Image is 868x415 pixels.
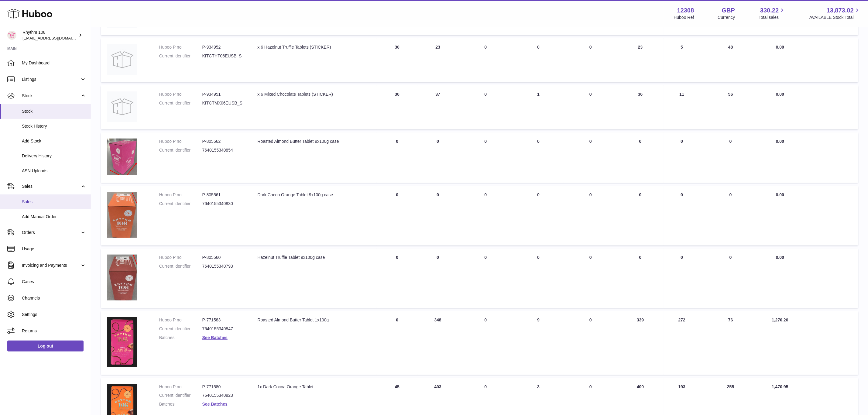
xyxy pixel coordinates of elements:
span: 0 [589,92,592,97]
span: 0 [589,45,592,50]
dd: KITCTHT06EUSB_S [202,53,245,59]
img: product image [107,255,137,300]
div: Dark Cocoa Orange Tablet 9x100g case [257,192,371,198]
td: 0 [377,249,417,308]
dt: Huboo P no [159,91,202,97]
td: 0 [417,186,458,245]
td: 30 [377,85,417,129]
span: 0.00 [776,92,784,97]
span: Returns [22,328,86,334]
dt: Huboo P no [159,384,202,390]
td: 0 [513,186,564,245]
a: See Batches [202,335,228,340]
img: product image [107,44,137,75]
td: 0 [664,249,701,308]
div: Hazelnut Truffle Tablet 9x100g case [257,255,371,260]
div: Roasted Almond Butter Tablet 1x100g [257,317,371,323]
dt: Huboo P no [159,44,202,50]
dt: Current identifier [159,100,202,106]
span: 0.00 [776,255,784,260]
img: product image [107,317,137,367]
dt: Current identifier [159,201,202,207]
td: 9 [513,311,564,375]
td: 0 [513,249,564,308]
td: 0 [417,132,458,183]
span: Add Stock [22,138,86,144]
span: 0.00 [776,192,784,197]
span: Stock [22,108,86,114]
span: AVAILABLE Stock Total [809,15,861,20]
span: Cases [22,279,86,285]
span: Total sales [759,15,786,20]
span: 0.00 [776,139,784,144]
td: 0 [458,85,513,129]
span: 0 [589,384,592,389]
dd: P-805561 [202,192,245,198]
dd: 7640155340830 [202,201,245,207]
dt: Huboo P no [159,192,202,198]
td: 0 [664,132,701,183]
span: 330.22 [760,6,779,15]
td: 23 [617,38,664,82]
a: 13,873.02 AVAILABLE Stock Total [809,6,861,20]
td: 0 [458,38,513,82]
td: 0 [458,186,513,245]
img: product image [107,91,137,122]
dd: P-771580 [202,384,245,390]
td: 0 [458,249,513,308]
td: 0 [377,186,417,245]
td: 5 [664,38,701,82]
td: 23 [417,38,458,82]
td: 76 [700,311,761,375]
td: 0 [377,132,417,183]
dd: 7640155340854 [202,147,245,153]
td: 0 [513,38,564,82]
dd: P-805562 [202,139,245,144]
dt: Huboo P no [159,139,202,144]
td: 0 [377,311,417,375]
dt: Current identifier [159,147,202,153]
td: 339 [617,311,664,375]
a: See Batches [202,402,228,406]
dd: P-771583 [202,317,245,323]
span: 0 [589,192,592,197]
span: 1,470.95 [772,384,788,389]
span: 0 [589,317,592,322]
img: product image [107,192,137,238]
td: 0 [700,249,761,308]
dd: 7640155340823 [202,393,245,398]
dd: 7640155340847 [202,326,245,332]
span: 0 [589,139,592,144]
dd: P-934951 [202,91,245,97]
div: x 6 Mixed Chocolate Tablets (STICKER) [257,91,371,97]
span: Stock History [22,123,86,129]
dt: Current identifier [159,53,202,59]
dt: Current identifier [159,263,202,269]
span: 13,873.02 [827,6,854,15]
span: My Dashboard [22,60,86,66]
td: 0 [458,311,513,375]
td: 0 [700,132,761,183]
span: ASN Uploads [22,168,86,174]
td: 36 [617,85,664,129]
td: 348 [417,311,458,375]
td: 11 [664,85,701,129]
strong: GBP [722,6,735,15]
dt: Current identifier [159,326,202,332]
div: Currency [718,15,735,20]
span: Delivery History [22,153,86,159]
td: 0 [513,132,564,183]
div: 1x Dark Cocoa Orange Tablet [257,384,371,390]
td: 0 [700,186,761,245]
dt: Batches [159,401,202,407]
div: Rhythm 108 [22,29,77,41]
span: Channels [22,295,86,301]
td: 48 [700,38,761,82]
dd: 7640155340793 [202,263,245,269]
td: 37 [417,85,458,129]
td: 30 [377,38,417,82]
td: 0 [617,249,664,308]
span: Sales [22,183,80,189]
div: Roasted Almond Butter Tablet 9x100g case [257,139,371,144]
span: Settings [22,312,86,317]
